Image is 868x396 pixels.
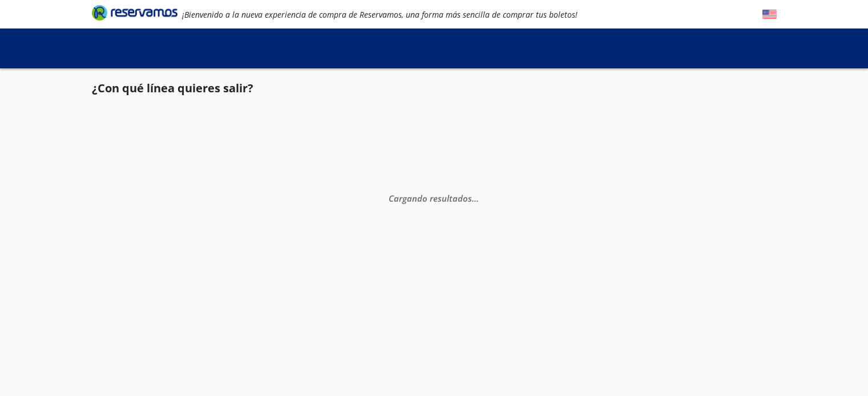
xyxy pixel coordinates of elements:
[389,192,479,203] em: Cargando resultados
[762,7,777,22] button: English
[182,9,578,20] em: ¡Bienvenido a la nueva experiencia de compra de Reservamos, una forma más sencilla de comprar tus...
[477,192,479,203] span: .
[92,4,177,21] i: Brand Logo
[474,192,477,203] span: .
[472,192,474,203] span: .
[92,80,253,97] p: ¿Con qué línea quieres salir?
[92,4,177,25] a: Brand Logo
